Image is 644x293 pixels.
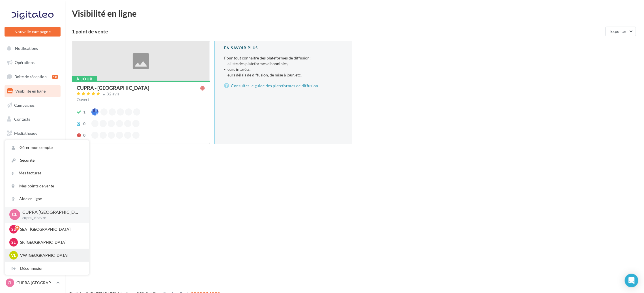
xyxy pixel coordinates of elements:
[3,113,62,125] a: Contacts
[224,61,344,67] li: - la liste des plateformes disponibles,
[606,27,636,36] button: Exporter
[5,277,61,288] a: CL CUPRA [GEOGRAPHIC_DATA]
[3,99,62,111] a: Campagnes
[224,72,344,78] li: - leurs délais de diffusion, de mise à jour, etc.
[107,92,119,96] div: 32 avis
[3,174,62,191] a: Campagnes DataOnDemand
[14,117,30,121] span: Contacts
[224,55,344,78] p: Pour tout connaître des plateformes de diffusion :
[15,46,38,51] span: Notifications
[20,226,82,232] p: SEAT [GEOGRAPHIC_DATA]
[14,131,37,136] span: Médiathèque
[14,74,47,79] span: Boîte de réception
[3,57,62,69] a: Opérations
[72,9,637,18] div: Visibilité en ligne
[22,215,80,221] p: cupra_lehavre
[77,85,149,90] div: CUPRA - [GEOGRAPHIC_DATA]
[12,226,16,232] span: SL
[5,167,89,179] a: Mes factures
[5,27,61,37] button: Nouvelle campagne
[52,75,58,79] div: 18
[5,180,89,193] a: Mes points de vente
[5,141,89,154] a: Gérer mon compte
[224,82,344,89] a: Consulter le guide des plateformes de diffusion
[16,280,54,286] p: CUPRA [GEOGRAPHIC_DATA]
[72,76,97,82] div: À jour
[11,253,16,258] span: VL
[5,154,89,167] a: Sécurité
[83,109,85,115] div: 1
[5,193,89,205] a: Aide en ligne
[3,70,62,83] a: Boîte de réception18
[3,142,62,153] a: Calendrier
[77,97,89,102] span: Ouvert
[72,29,603,34] div: 1 point de vente
[83,132,85,138] div: 0
[224,67,344,72] li: - leurs intérêts,
[3,127,62,139] a: Médiathèque
[12,239,16,245] span: SL
[22,209,80,215] p: CUPRA [GEOGRAPHIC_DATA]
[77,91,205,98] a: 32 avis
[83,121,85,127] div: 0
[5,262,89,275] div: Déconnexion
[625,274,638,287] div: Open Intercom Messenger
[8,280,12,286] span: CL
[15,89,46,93] span: Visibilité en ligne
[3,155,62,172] a: PLV et print personnalisable
[15,60,35,65] span: Opérations
[12,211,18,218] span: CL
[610,29,627,34] span: Exporter
[3,85,62,97] a: Visibilité en ligne
[20,239,82,245] p: SK [GEOGRAPHIC_DATA]
[14,102,35,107] span: Campagnes
[224,45,344,51] div: En savoir plus
[3,42,59,54] button: Notifications
[20,253,82,258] p: VW [GEOGRAPHIC_DATA]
